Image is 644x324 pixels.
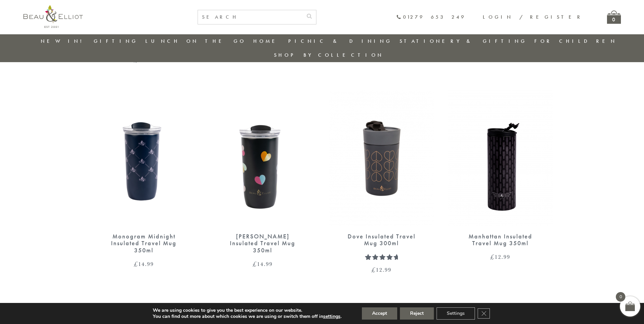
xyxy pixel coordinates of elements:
a: Dove Grande Travel Mug 450ml Dove Insulated Travel Mug 300ml Rated 5.00 out of 5 £12.99 [329,90,434,273]
a: Picnic & Dining [288,38,392,44]
div: Monogram Midnight Insulated Travel Mug 350ml [103,233,185,254]
a: 0 [607,11,621,24]
a: Stationery & Gifting [400,38,527,44]
span: £ [371,266,376,274]
bdi: 14.99 [134,260,154,268]
span: Rated out of 5 based on customer ratings [365,254,398,293]
div: [PERSON_NAME] Insulated Travel Mug 350ml [222,233,303,254]
span: £ [490,253,495,261]
a: Gifting [94,38,138,44]
p: You can find out more about which cookies we are using or switch them off in . [153,313,342,320]
bdi: 12.99 [371,266,391,274]
button: Settings [437,307,475,320]
div: Rated 5.00 out of 5 [365,254,398,260]
div: Dove Insulated Travel Mug 300ml [341,233,422,247]
p: We are using cookies to give you the best experience on our website. [153,307,342,313]
bdi: 12.99 [490,253,510,261]
div: Manhattan Insulated Travel Mug 350ml [460,233,541,247]
input: SEARCH [198,10,302,24]
img: Monogram Midnight Travel Mug [91,90,197,226]
a: Monogram Midnight Travel Mug Monogram Midnight Insulated Travel Mug 350ml £14.99 [91,90,197,267]
span: £ [134,260,138,268]
a: Shop by collection [274,52,384,58]
a: Home [253,38,280,44]
a: For Children [534,38,617,44]
button: Reject [400,307,434,320]
a: Emily Insulated Travel Mug Emily Heart Travel Mug [PERSON_NAME] Insulated Travel Mug 350ml £14.99 [210,90,315,267]
img: logo [23,5,83,28]
button: Close GDPR Cookie Banner [478,308,490,319]
a: New in! [41,38,86,44]
a: Login / Register [483,14,583,20]
a: Lunch On The Go [145,38,246,44]
img: Emily Insulated Travel Mug Emily Heart Travel Mug [210,90,315,226]
span: £ [253,260,257,268]
img: Manhattan Stainless Steel Drinks Bottle [448,90,553,226]
button: Accept [362,307,397,320]
span: 0 [616,292,625,302]
bdi: 14.99 [253,260,273,268]
span: 2 [365,254,369,269]
button: settings [323,313,341,320]
img: Dove Grande Travel Mug 450ml [329,90,434,226]
a: Manhattan Stainless Steel Drinks Bottle Manhattan Insulated Travel Mug 350ml £12.99 [448,90,553,260]
a: 01279 653 249 [396,14,466,20]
